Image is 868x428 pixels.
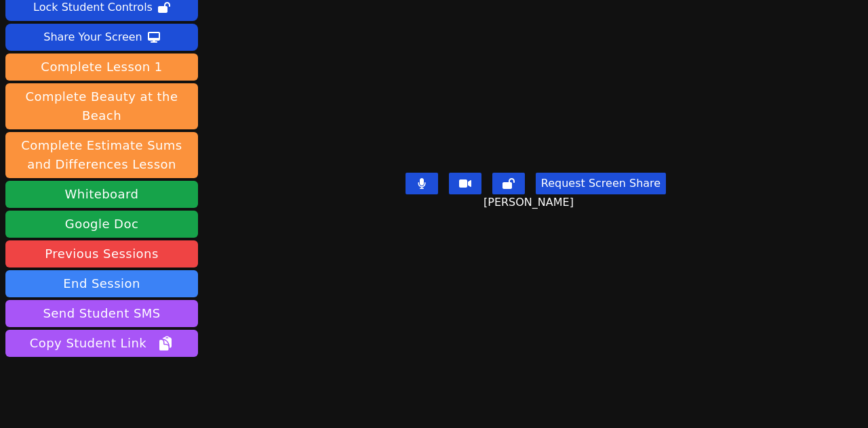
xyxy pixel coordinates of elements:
div: Share Your Screen [43,26,142,48]
button: Share Your Screen [5,24,198,51]
button: Complete Beauty at the Beach [5,83,198,129]
button: Whiteboard [5,181,198,208]
a: Google Doc [5,211,198,238]
span: [PERSON_NAME] [484,194,577,211]
span: Copy Student Link [30,334,174,353]
a: Previous Sessions [5,240,198,267]
button: Send Student SMS [5,300,198,327]
button: Request Screen Share [536,173,666,194]
button: Copy Student Link [5,330,198,357]
button: Complete Estimate Sums and Differences Lesson [5,132,198,178]
button: End Session [5,270,198,297]
button: Complete Lesson 1 [5,53,198,81]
